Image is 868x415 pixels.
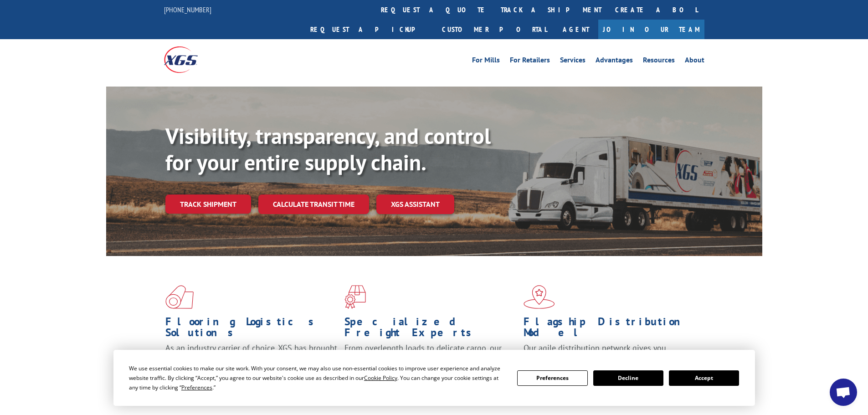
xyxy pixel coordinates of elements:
[376,195,454,214] a: XGS ASSISTANT
[830,379,857,406] div: Open chat
[598,20,704,39] a: Join Our Team
[303,20,435,39] a: Request a pickup
[643,56,675,67] a: Resources
[510,56,550,67] a: For Retailers
[258,195,369,214] a: Calculate transit time
[669,370,739,386] button: Accept
[344,316,517,343] h1: Specialized Freight Experts
[524,316,696,343] h1: Flagship Distribution Model
[472,56,500,67] a: For Mills
[165,343,337,375] span: As an industry carrier of choice, XGS has brought innovation and dedication to flooring logistics...
[524,343,691,364] span: Our agile distribution network gives you nationwide inventory management on demand.
[524,285,555,309] img: xgs-icon-flagship-distribution-model-red
[129,364,506,392] div: We use essential cookies to make our site work. With your consent, we may also use non-essential ...
[596,56,633,67] a: Advantages
[181,384,212,391] span: Preferences
[517,370,587,386] button: Preferences
[685,56,704,67] a: About
[593,370,663,386] button: Decline
[113,350,755,406] div: Cookie Consent Prompt
[435,20,554,39] a: Customer Portal
[165,285,194,309] img: xgs-icon-total-supply-chain-intelligence-red
[164,5,211,14] a: [PHONE_NUMBER]
[165,316,338,343] h1: Flooring Logistics Solutions
[344,343,517,383] p: From overlength loads to delicate cargo, our experienced staff knows the best way to move your fr...
[165,195,251,214] a: Track shipment
[364,374,397,382] span: Cookie Policy
[554,20,598,39] a: Agent
[344,285,366,309] img: xgs-icon-focused-on-flooring-red
[165,122,491,176] b: Visibility, transparency, and control for your entire supply chain.
[560,56,586,67] a: Services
